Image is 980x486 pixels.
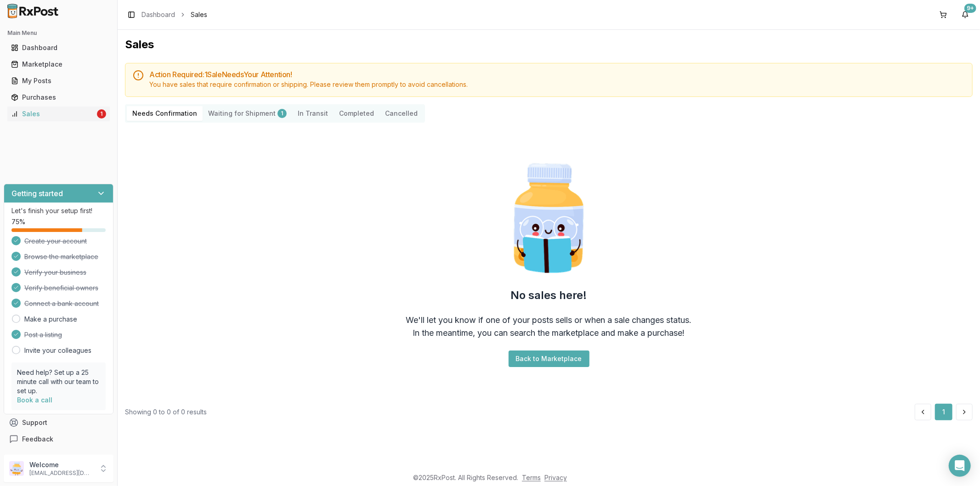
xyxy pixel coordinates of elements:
[24,268,86,277] span: Verify your business
[29,469,93,477] p: [EMAIL_ADDRESS][DOMAIN_NAME]
[149,71,965,78] h5: Action Required: 1 Sale Need s Your Attention!
[4,57,113,72] button: Marketplace
[509,350,589,367] button: Back to Marketplace
[413,327,685,339] div: In the meantime, you can search the marketplace and make a purchase!
[4,73,113,88] button: My Posts
[191,10,207,19] span: Sales
[511,288,587,303] h2: No sales here!
[11,76,106,85] div: My Posts
[24,283,98,293] span: Verify beneficial owners
[544,474,567,481] a: Privacy
[4,107,113,121] button: Sales1
[11,217,25,226] span: 75 %
[203,106,292,121] button: Waiting for Shipment
[24,237,87,246] span: Create your account
[11,93,106,102] div: Purchases
[24,346,91,355] a: Invite your colleagues
[4,90,113,105] button: Purchases
[24,315,77,324] a: Make a purchase
[964,4,976,13] div: 9+
[7,40,110,56] a: Dashboard
[22,435,53,444] span: Feedback
[142,10,175,19] a: Dashboard
[142,10,207,19] nav: breadcrumb
[11,206,106,215] p: Let's finish your setup first!
[4,40,113,55] button: Dashboard
[334,106,380,121] button: Completed
[935,404,952,420] button: 1
[490,159,608,277] img: Smart Pill Bottle
[11,60,106,69] div: Marketplace
[127,106,203,121] button: Needs Confirmation
[9,461,24,476] img: User avatar
[380,106,423,121] button: Cancelled
[11,109,95,119] div: Sales
[17,396,52,404] a: Book a call
[97,109,106,119] div: 1
[4,414,113,431] button: Support
[406,314,692,327] div: We'll let you know if one of your posts sells or when a sale changes status.
[7,89,110,106] a: Purchases
[7,29,110,37] h2: Main Menu
[11,43,106,52] div: Dashboard
[24,252,98,261] span: Browse the marketplace
[949,455,971,477] div: Open Intercom Messenger
[7,106,110,122] a: Sales1
[4,4,62,18] img: RxPost Logo
[125,407,207,417] div: Showing 0 to 0 of 0 results
[4,431,113,447] button: Feedback
[292,106,334,121] button: In Transit
[7,73,110,89] a: My Posts
[11,188,63,199] h3: Getting started
[17,368,100,396] p: Need help? Set up a 25 minute call with our team to set up.
[522,474,541,481] a: Terms
[125,37,973,52] h1: Sales
[278,109,287,118] div: 1
[7,56,110,73] a: Marketplace
[29,460,93,469] p: Welcome
[958,7,973,22] button: 9+
[24,299,99,308] span: Connect a bank account
[149,80,965,89] div: You have sales that require confirmation or shipping. Please review them promptly to avoid cancel...
[24,330,62,339] span: Post a listing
